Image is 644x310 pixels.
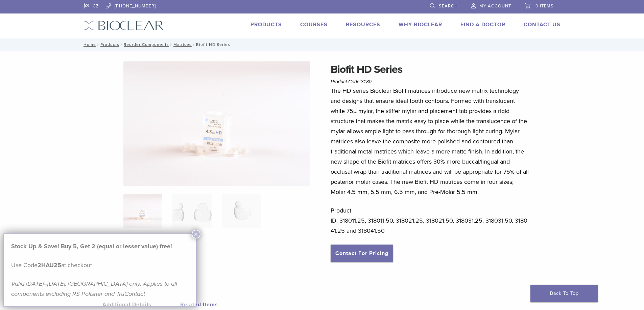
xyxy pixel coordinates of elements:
a: Back To Top [530,285,598,302]
a: Resources [346,21,380,28]
span: Search [439,3,458,9]
img: Posterior-Biofit-HD-Series-Matrices-324x324.jpg [123,194,162,228]
p: Product ID: 318011.25, 318011.50, 318021.25, 318021.50, 318031.25, 318031.50, 318041.25 and 31804... [331,205,529,236]
strong: Stock Up & Save! Buy 5, Get 2 (equal or lesser value) free! [11,243,172,250]
span: / [169,43,173,46]
img: Biofit HD Series - Image 3 [222,194,261,228]
a: Contact For Pricing [331,245,393,262]
span: / [119,43,124,46]
button: Close [192,230,200,238]
a: Products [100,42,119,47]
img: Bioclear [84,21,164,30]
a: Matrices [173,42,192,47]
span: My Account [479,3,511,9]
strong: 2HAU25 [38,261,61,269]
a: Reorder Components [124,42,169,47]
em: Valid [DATE]–[DATE], [GEOGRAPHIC_DATA] only. Applies to all components excluding RS Polisher and ... [11,280,177,298]
span: 0 items [535,3,554,9]
span: / [96,43,100,46]
p: Use Code at checkout [11,260,189,270]
nav: Biofit HD Series [79,38,566,51]
span: Product Code: [331,79,372,84]
h1: Biofit HD Series [331,61,529,78]
p: The HD series Bioclear Biofit matrices introduce new matrix technology and designs that ensure id... [331,86,529,197]
a: Products [251,21,282,28]
a: Contact Us [524,21,560,28]
span: / [192,43,196,46]
a: Why Bioclear [399,21,442,28]
img: Posterior Biofit HD Series Matrices [123,61,310,186]
a: Courses [300,21,328,28]
a: Home [81,42,96,47]
a: Find A Doctor [460,21,505,28]
span: 3180 [361,79,372,84]
img: Biofit HD Series - Image 2 [172,194,211,228]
